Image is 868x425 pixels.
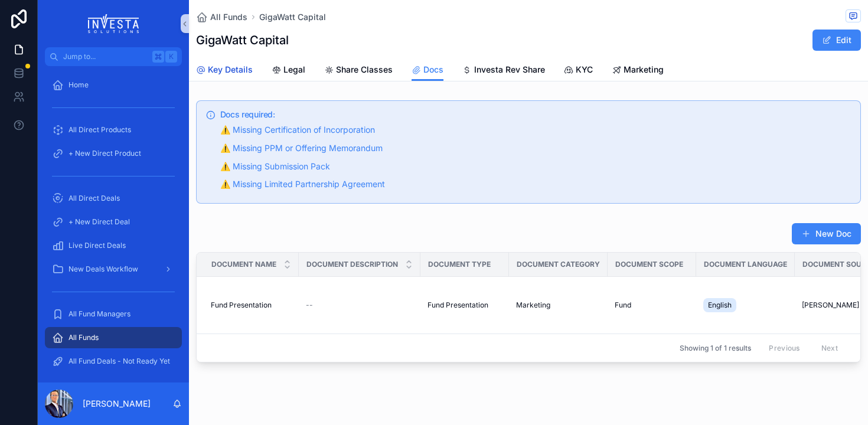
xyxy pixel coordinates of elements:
[324,59,393,83] a: Share Classes
[703,296,788,315] a: English
[428,300,488,310] span: Fund Presentation
[211,260,276,269] span: Document Name
[45,188,182,209] a: All Direct Deals
[211,300,272,310] span: Fund Presentation
[792,223,861,244] button: New Doc
[68,309,130,319] span: All Fund Managers
[45,74,182,96] a: Home
[220,160,851,174] p: ⚠️ Missing Submission Pack
[196,32,289,48] h1: GigaWatt Capital
[208,64,253,76] span: Key Details
[196,11,247,23] a: All Funds
[624,64,664,76] span: Marketing
[306,260,398,269] span: Document Description
[412,59,443,81] a: Docs
[68,194,120,203] span: All Direct Deals
[306,300,313,310] span: --
[220,178,851,191] p: ⚠️ Missing Limited Partnership Agreement
[83,398,151,410] p: [PERSON_NAME]
[474,64,545,76] span: Investa Rev Share
[220,123,851,191] div: ⚠️ Missing Certification of Incorporation ⚠️ Missing PPM or Offering Memorandum ⚠️ Missing Submis...
[462,59,545,83] a: Investa Rev Share
[220,142,851,155] p: ⚠️ Missing PPM or Offering Memorandum
[45,327,182,348] a: All Funds
[576,64,593,76] span: KYC
[615,300,689,310] a: Fund
[680,344,751,353] span: Showing 1 of 1 results
[68,357,170,366] span: All Fund Deals - Not Ready Yet
[220,123,851,137] p: ⚠️ Missing Certification of Incorporation
[516,300,601,310] a: Marketing
[45,211,182,233] a: + New Direct Deal
[196,59,253,83] a: Key Details
[45,259,182,280] a: New Deals Workflow
[211,300,292,310] a: Fund Presentation
[68,241,126,250] span: Live Direct Deals
[68,264,138,274] span: New Deals Workflow
[704,260,787,269] span: Document Language
[517,260,600,269] span: Document Category
[336,64,393,76] span: Share Classes
[45,47,182,66] button: Jump to...K
[615,300,631,310] span: Fund
[88,14,139,33] img: App logo
[68,333,99,342] span: All Funds
[220,110,851,119] h5: Docs required:
[45,235,182,256] a: Live Direct Deals
[259,11,326,23] a: GigaWatt Capital
[68,125,131,135] span: All Direct Products
[167,52,176,61] span: K
[45,119,182,140] a: All Direct Products
[45,143,182,164] a: + New Direct Product
[68,80,89,90] span: Home
[428,260,491,269] span: Document Type
[68,217,130,227] span: + New Direct Deal
[428,300,502,310] a: Fund Presentation
[615,260,683,269] span: Document Scope
[38,66,189,382] div: scrollable content
[423,64,443,76] span: Docs
[45,303,182,325] a: All Fund Managers
[516,300,550,310] span: Marketing
[45,351,182,372] a: All Fund Deals - Not Ready Yet
[210,11,247,23] span: All Funds
[812,30,861,51] button: Edit
[63,52,148,61] span: Jump to...
[802,300,859,310] span: [PERSON_NAME]
[306,300,413,310] a: --
[272,59,305,83] a: Legal
[708,300,732,310] span: English
[283,64,305,76] span: Legal
[564,59,593,83] a: KYC
[612,59,664,83] a: Marketing
[68,149,141,158] span: + New Direct Product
